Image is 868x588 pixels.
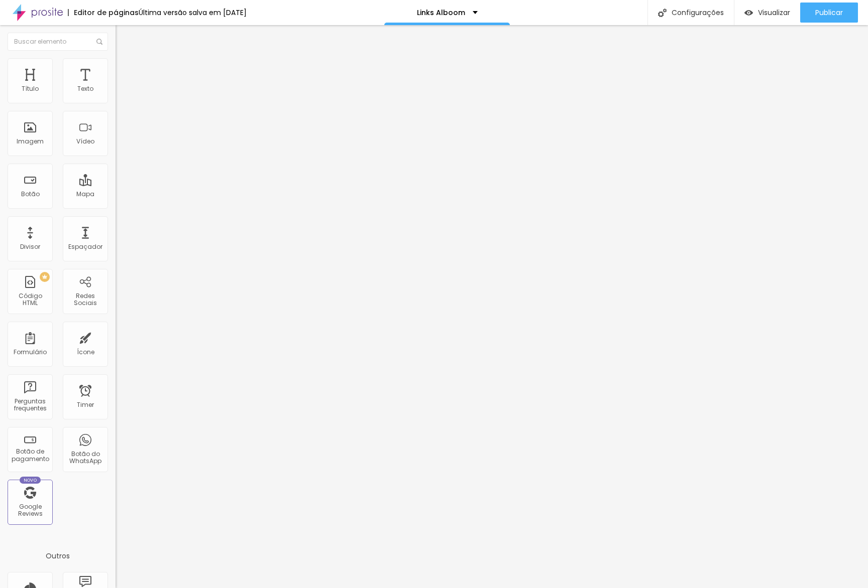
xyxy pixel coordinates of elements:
div: Perguntas frequentes [10,398,50,412]
div: Mapa [76,191,94,198]
div: Ícone [77,349,94,356]
button: Publicar [800,3,858,23]
div: Redes Sociais [65,292,105,307]
div: Divisor [20,243,40,250]
img: view-1.svg [744,9,753,17]
img: Icone [96,39,102,45]
div: Código HTML [10,292,50,307]
div: Imagem [17,138,44,145]
div: Botão do WhatsApp [65,451,105,465]
div: Google Reviews [10,503,50,518]
div: Espaçador [68,243,102,250]
iframe: Editor [116,25,868,588]
div: Botão de pagamento [10,448,50,463]
input: Buscar elemento [8,33,108,51]
div: Título [22,85,39,92]
div: Vídeo [76,138,94,145]
img: Icone [658,9,667,17]
div: Novo [20,477,41,484]
p: Links Alboom [417,9,465,16]
div: Formulário [14,349,47,356]
span: Visualizar [758,9,790,17]
div: Timer [77,401,94,408]
div: Botão [21,191,40,198]
button: Visualizar [734,3,800,23]
div: Editor de páginas [68,9,139,16]
div: Texto [77,85,93,92]
div: Última versão salva em [DATE] [139,9,247,16]
span: Publicar [815,9,843,17]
